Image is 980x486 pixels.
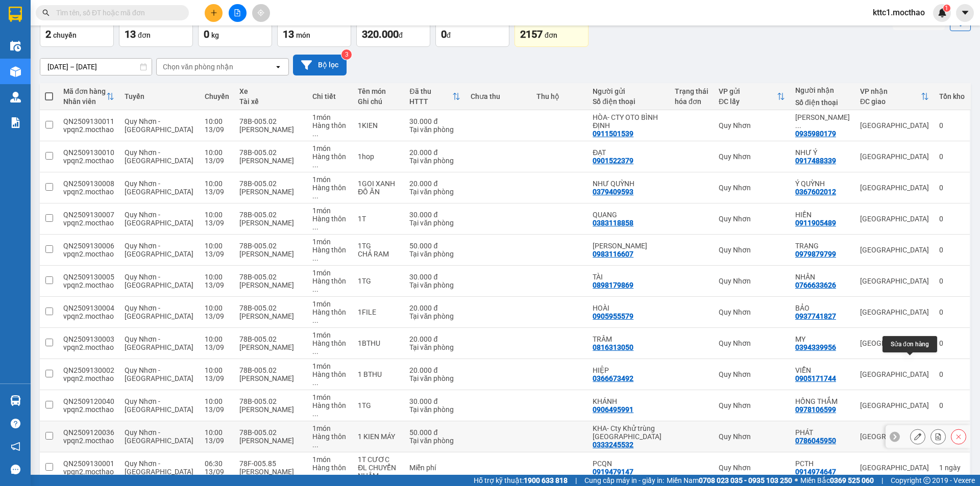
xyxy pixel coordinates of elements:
[283,28,294,40] span: 13
[860,215,929,223] div: [GEOGRAPHIC_DATA]
[125,304,193,320] span: Quy Nhơn - [GEOGRAPHIC_DATA]
[593,211,665,219] div: QUANG
[9,7,22,22] img: logo-vxr
[795,188,836,196] div: 0367602012
[312,207,348,215] div: 1 món
[312,184,348,200] div: Hàng thông thường
[435,10,509,47] button: Chưa thu0đ
[229,4,247,22] button: file-add
[312,161,318,169] span: ...
[795,273,850,281] div: NHÂN
[205,397,229,405] div: 10:00
[125,397,193,414] span: Quy Nhơn - [GEOGRAPHIC_DATA]
[274,63,282,71] svg: open
[205,211,229,219] div: 10:00
[593,180,665,188] div: NHƯ QUỲNH
[409,405,460,414] div: Tại văn phòng
[205,273,229,281] div: 10:00
[795,405,836,414] div: 0978106599
[795,242,850,250] div: TRẠNG
[860,97,921,106] div: ĐC giao
[362,28,399,40] span: 320.000
[860,432,929,441] div: [GEOGRAPHIC_DATA]
[795,366,850,374] div: VIỄN
[409,211,460,219] div: 30.000 đ
[795,86,850,94] div: Người nhận
[409,242,460,250] div: 50.000 đ
[53,31,77,39] span: chuyến
[358,339,399,347] div: 1BTHU
[860,277,929,285] div: [GEOGRAPHIC_DATA]
[204,28,209,40] span: 0
[312,300,348,308] div: 1 món
[40,10,114,47] button: Chuyến2chuyến
[593,424,665,441] div: KHA- Cty Khử trùng Việt Nam
[719,370,785,378] div: Quy Nhơn
[252,4,270,22] button: aim
[593,97,665,106] div: Số điện thoại
[312,378,318,387] span: ...
[409,437,460,445] div: Tại văn phòng
[205,366,229,374] div: 10:00
[312,347,318,355] span: ...
[239,312,302,320] div: [PERSON_NAME]
[63,219,114,227] div: vpqn2.mocthao
[593,397,665,405] div: KHÁNH
[358,250,399,258] div: CHẢ RAM
[312,277,348,293] div: Hàng thông thường
[795,250,836,258] div: 0979879799
[409,304,460,312] div: 20.000 đ
[239,219,302,227] div: [PERSON_NAME]
[939,184,965,192] div: 0
[358,242,399,250] div: 1TG
[956,4,974,22] button: caret-down
[239,273,302,281] div: 78B-005.02
[939,121,965,130] div: 0
[239,157,302,165] div: [PERSON_NAME]
[939,370,965,378] div: 0
[409,281,460,289] div: Tại văn phòng
[239,374,302,382] div: [PERSON_NAME]
[593,188,633,196] div: 0379409593
[205,125,229,134] div: 13/09
[719,401,785,410] div: Quy Nhơn
[409,312,460,320] div: Tại văn phòng
[520,28,543,40] span: 2157
[205,4,223,22] button: plus
[10,66,21,77] img: warehouse-icon
[795,148,850,157] div: NHƯ Ý
[939,215,965,223] div: 0
[409,157,460,165] div: Tại văn phòng
[277,10,351,47] button: Số lượng13món
[63,157,114,165] div: vpqn2.mocthao
[939,277,965,285] div: 0
[63,125,114,134] div: vpqn2.mocthao
[205,250,229,258] div: 13/09
[593,250,633,258] div: 0983116607
[10,395,21,406] img: warehouse-icon
[719,246,785,254] div: Quy Nhơn
[63,335,114,343] div: QN2509130003
[719,432,785,441] div: Quy Nhơn
[358,401,399,410] div: 1TG
[719,121,785,130] div: Quy Nhơn
[205,437,229,445] div: 13/09
[961,8,970,17] span: caret-down
[593,304,665,312] div: HOÀI
[312,113,348,121] div: 1 món
[63,397,114,405] div: QN2509120040
[939,152,965,161] div: 0
[409,273,460,281] div: 30.000 đ
[205,180,229,188] div: 10:00
[205,312,229,320] div: 13/09
[795,157,836,165] div: 0917488339
[63,148,114,157] div: QN2509130010
[312,175,348,184] div: 1 món
[795,312,836,320] div: 0937741827
[63,312,114,320] div: vpqn2.mocthao
[358,97,399,106] div: Ghi chú
[211,31,219,39] span: kg
[63,211,114,219] div: QN2509130007
[795,98,850,107] div: Số điện thoại
[593,242,665,250] div: HỒNG HẠNH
